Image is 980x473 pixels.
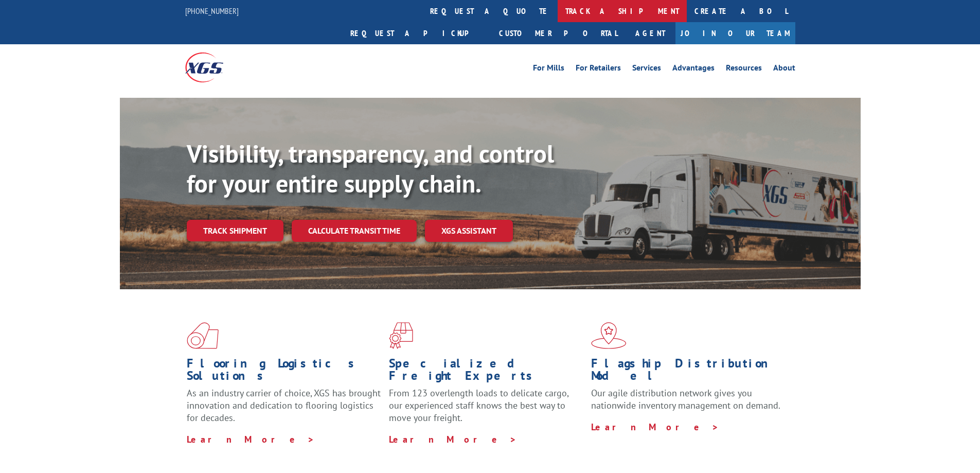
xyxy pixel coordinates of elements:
a: Services [632,64,661,75]
a: Advantages [672,64,715,75]
h1: Specialized Freight Experts [389,357,583,387]
span: As an industry carrier of choice, XGS has brought innovation and dedication to flooring logistics... [187,387,381,424]
a: Learn More > [187,433,315,445]
b: Visibility, transparency, and control for your entire supply chain. [187,137,554,199]
a: Resources [726,64,762,75]
a: About [773,64,795,75]
a: Learn More > [389,433,517,445]
img: xgs-icon-focused-on-flooring-red [389,322,413,349]
a: Join Our Team [675,22,795,44]
a: Track shipment [187,220,283,241]
a: For Retailers [576,64,621,75]
a: For Mills [533,64,564,75]
a: XGS ASSISTANT [425,220,513,242]
a: Customer Portal [491,22,625,44]
span: Our agile distribution network gives you nationwide inventory management on demand. [591,387,780,411]
h1: Flagship Distribution Model [591,357,786,387]
a: Agent [625,22,675,44]
p: From 123 overlength loads to delicate cargo, our experienced staff knows the best way to move you... [389,387,583,433]
a: [PHONE_NUMBER] [185,6,239,16]
h1: Flooring Logistics Solutions [187,357,381,387]
img: xgs-icon-flagship-distribution-model-red [591,322,627,349]
img: xgs-icon-total-supply-chain-intelligence-red [187,322,219,349]
a: Calculate transit time [292,220,417,242]
a: Request a pickup [343,22,491,44]
a: Learn More > [591,421,719,433]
